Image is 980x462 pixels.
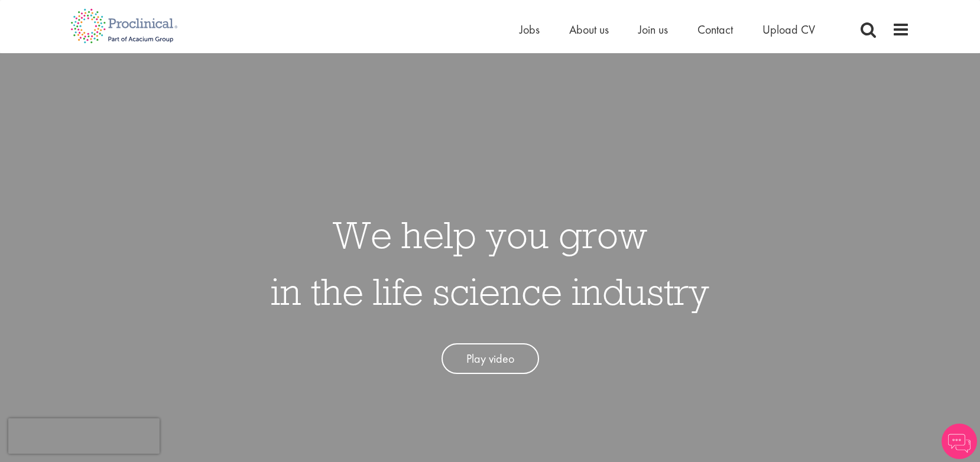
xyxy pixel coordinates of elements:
[942,424,977,459] img: Chatbot
[442,343,539,375] a: Play video
[762,22,815,37] a: Upload CV
[638,22,668,37] a: Join us
[271,206,709,320] h1: We help you grow in the life science industry
[569,22,609,37] a: About us
[520,22,540,37] a: Jobs
[697,22,733,37] a: Contact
